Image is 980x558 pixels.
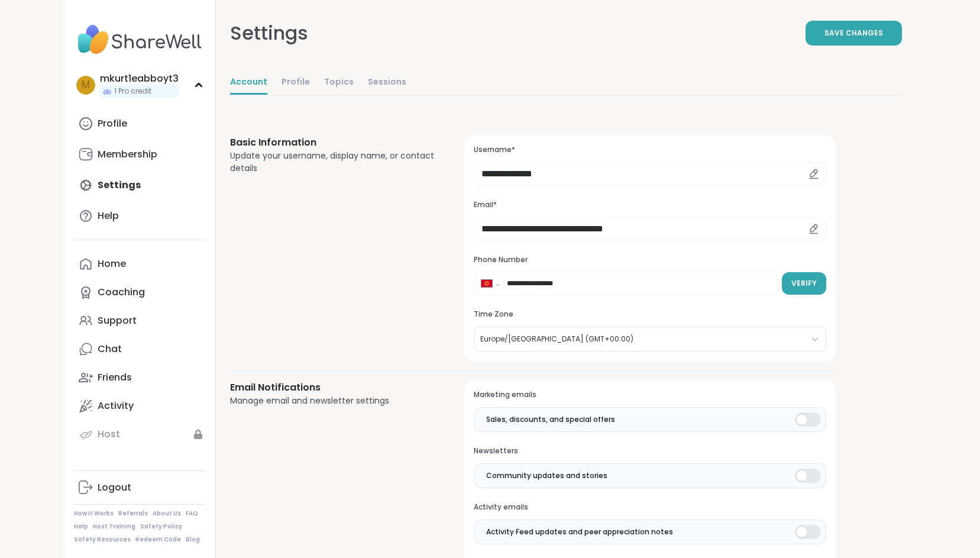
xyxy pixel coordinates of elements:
div: Help [98,209,119,222]
h3: Activity emails [474,502,826,512]
a: Coaching [74,278,206,307]
a: Support [74,307,206,335]
div: Support [98,314,137,327]
div: Coaching [98,286,145,299]
h3: Phone Number [474,255,826,265]
a: Activity [74,392,206,420]
div: Chat [98,343,122,356]
a: Sessions [368,71,406,95]
a: Account [230,71,267,95]
span: 1 Pro credit [114,86,151,96]
h3: Time Zone [474,309,826,320]
a: Host [74,420,206,449]
a: Membership [74,140,206,169]
span: Community updates and stories [486,470,607,481]
h3: Newsletters [474,446,826,456]
h3: Email Notifications [230,380,436,395]
h3: Marketing emails [474,390,826,400]
h3: Username* [474,145,826,155]
a: Topics [324,71,354,95]
span: Activity Feed updates and peer appreciation notes [486,527,673,537]
a: About Us [153,509,181,518]
a: Safety Resources [74,536,131,544]
div: Activity [98,399,134,412]
img: ShareWell Nav Logo [74,19,206,60]
div: Home [98,257,126,270]
div: Profile [98,117,127,130]
a: Friends [74,363,206,392]
a: Profile [282,71,310,95]
a: Referrals [118,509,148,518]
span: Sales, discounts, and special offers [486,414,615,425]
a: Profile [74,109,206,138]
a: Chat [74,335,206,363]
div: Manage email and newsletter settings [230,395,436,407]
div: Friends [98,371,132,384]
button: Verify [782,272,826,295]
div: Membership [98,148,157,161]
a: Blog [186,536,200,544]
span: m [82,78,90,93]
div: Host [98,428,120,441]
span: Verify [791,278,817,289]
div: Logout [98,481,131,494]
a: Host Training [93,522,135,531]
div: mkurt1eabboyt3 [100,72,179,85]
span: Save Changes [824,28,883,38]
a: Redeem Code [135,536,181,544]
a: Home [74,250,206,278]
a: FAQ [186,509,198,518]
div: Settings [230,19,308,47]
a: Logout [74,473,206,502]
h3: Email* [474,200,826,210]
a: Help [74,202,206,230]
h3: Basic Information [230,136,436,150]
a: Safety Policy [140,522,182,531]
a: How It Works [74,509,114,518]
a: Help [74,522,88,531]
button: Save Changes [806,21,902,46]
div: Update your username, display name, or contact details [230,150,436,175]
